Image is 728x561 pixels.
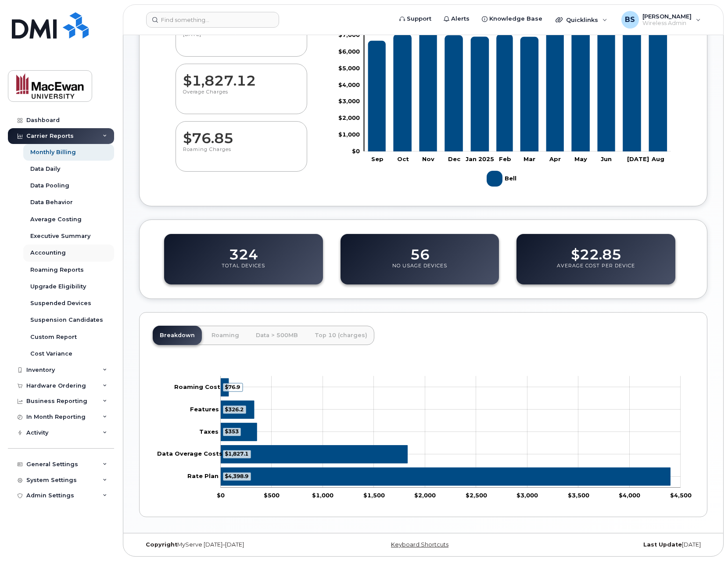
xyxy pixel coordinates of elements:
span: Support [407,14,431,23]
g: Bell [487,167,518,190]
dd: 324 [229,238,258,263]
tspan: $5,000 [338,64,360,71]
a: Alerts [438,10,476,28]
tspan: Rate Plan [187,472,219,479]
tspan: $500 [264,491,280,498]
g: Chart [338,14,671,190]
tspan: Mar [524,155,535,162]
g: Legend [487,167,518,190]
input: Find something... [146,12,279,28]
a: Top 10 (charges) [308,326,374,345]
tspan: Sep [371,155,384,162]
tspan: $353 [225,428,239,435]
g: Series [221,378,670,485]
strong: Copyright [146,541,177,548]
g: Chart [157,376,692,498]
div: [DATE] [518,541,707,548]
tspan: Aug [651,155,664,162]
tspan: $4,000 [338,81,360,88]
div: Bevan Sauks [615,11,707,29]
div: Quicklinks [549,11,613,29]
div: MyServe [DATE]–[DATE] [139,541,329,548]
tspan: Jun [601,155,612,162]
tspan: $76.9 [225,383,240,390]
tspan: $326.2 [225,406,244,412]
p: Roaming Charges [183,146,300,162]
span: Quicklinks [566,16,598,23]
tspan: $3,000 [516,491,538,498]
a: Knowledge Base [476,10,549,28]
tspan: Dec [448,155,461,162]
tspan: $7,000 [338,31,360,38]
tspan: Data Overage Costs [157,450,222,457]
tspan: May [574,155,587,162]
tspan: Jan 2025 [466,155,494,162]
dd: 56 [410,238,430,263]
tspan: $1,827.1 [225,450,248,457]
p: Overage Charges [183,89,300,104]
tspan: $1,000 [338,130,360,137]
p: Total Devices [222,263,265,278]
tspan: $3,000 [338,97,360,104]
tspan: $4,000 [619,491,640,498]
tspan: $2,500 [466,491,487,498]
tspan: Nov [422,155,434,162]
span: Wireless Admin [642,20,692,27]
tspan: $4,500 [670,491,692,498]
a: Data > 500MB [249,326,305,345]
p: [DATE] [183,31,300,47]
tspan: $0 [352,147,360,154]
tspan: $1,000 [312,491,334,498]
tspan: Taxes [199,428,219,435]
tspan: $2,000 [338,114,360,121]
span: BS [625,14,635,25]
g: Bell [368,21,667,151]
span: Alerts [451,14,470,23]
tspan: $6,000 [338,48,360,55]
tspan: Roaming Cost [174,383,220,390]
tspan: $2,000 [414,491,436,498]
tspan: Feb [499,155,511,162]
tspan: Features [190,405,219,412]
a: Support [393,10,438,28]
tspan: Apr [549,155,561,162]
p: No Usage Devices [392,263,447,278]
a: Keyboard Shortcuts [391,541,448,548]
dd: $22.85 [571,238,621,263]
span: Knowledge Base [489,14,542,23]
span: [PERSON_NAME] [642,13,692,20]
dd: $76.85 [183,122,300,146]
dd: $1,827.12 [183,64,300,89]
strong: Last Update [643,541,682,548]
tspan: $4,398.9 [225,473,248,479]
a: Breakdown [153,326,202,345]
a: Roaming [204,326,246,345]
tspan: [DATE] [627,155,649,162]
tspan: Oct [397,155,409,162]
tspan: $3,500 [568,491,589,498]
tspan: $0 [217,491,225,498]
p: Average Cost Per Device [557,263,635,278]
tspan: $1,500 [363,491,385,498]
